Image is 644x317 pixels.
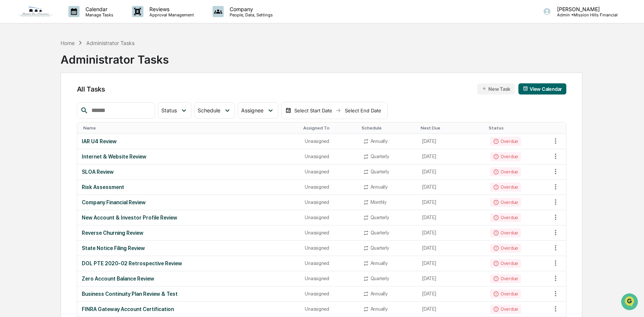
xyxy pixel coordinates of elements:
[370,138,388,144] div: Annually
[7,16,135,28] p: How can we help?
[418,210,486,225] td: [DATE]
[54,95,60,100] div: 🗄️
[418,195,486,210] td: [DATE]
[82,276,296,282] div: Zero Account Balance Review
[4,91,51,104] a: 🖐️Preclearance
[370,154,389,159] div: Quarterly
[82,291,296,297] div: Business Continuity Plan Review & Test
[551,12,618,17] p: Admin • Mission Hills Financial
[477,83,515,95] button: New Task
[82,138,296,144] div: IAR U4 Review
[370,276,389,281] div: Quarterly
[305,276,354,281] div: Unassigned
[490,167,521,176] div: Overdue
[490,289,521,298] div: Overdue
[25,64,94,70] div: We're available if you need us!
[305,138,354,144] div: Unassigned
[86,40,135,46] div: Administrator Tasks
[370,260,388,266] div: Annually
[418,134,486,149] td: [DATE]
[551,125,566,131] div: Toggle SortBy
[161,107,177,113] span: Status
[370,199,386,205] div: Monthly
[335,108,341,113] img: arrow right
[4,105,50,118] a: 🔎Data Lookup
[489,125,548,131] div: Toggle SortBy
[293,108,334,113] div: Select Start Date
[305,199,354,205] div: Unassigned
[418,225,486,241] td: [DATE]
[82,184,296,190] div: Risk Assessment
[7,109,13,115] div: 🔎
[490,183,521,192] div: Overdue
[305,169,354,174] div: Unassigned
[305,154,354,159] div: Unassigned
[80,12,117,17] p: Manage Tasks
[305,291,354,297] div: Unassigned
[74,126,90,132] span: Pylon
[490,305,521,314] div: Overdue
[370,169,389,174] div: Quarterly
[82,260,296,266] div: DOL PTE 2020-02 Retrospective Review
[523,86,528,91] img: calendar
[343,108,384,113] div: Select End Date
[82,306,296,312] div: FINRA Gateway Account Certification
[305,260,354,266] div: Unassigned
[83,125,298,131] div: Toggle SortBy
[80,6,117,12] p: Calendar
[241,107,263,113] span: Assignee
[418,149,486,164] td: [DATE]
[370,306,388,312] div: Annually
[61,47,169,66] div: Administrator Tasks
[18,6,54,17] img: logo
[143,6,198,12] p: Reviews
[490,274,521,283] div: Overdue
[370,215,389,220] div: Quarterly
[370,184,388,190] div: Annually
[518,83,566,95] button: View Calendar
[418,271,486,286] td: [DATE]
[490,244,521,253] div: Overdue
[25,57,122,64] div: Start new chat
[15,94,48,101] span: Preclearance
[305,245,354,251] div: Unassigned
[7,57,21,70] img: 1746055101610-c473b297-6a78-478c-a979-82029cc54cd1
[305,306,354,312] div: Unassigned
[490,152,521,161] div: Overdue
[490,137,521,146] div: Overdue
[82,245,296,251] div: State Notice Filing Review
[82,215,296,221] div: New Account & Investor Profile Review
[51,91,95,104] a: 🗄️Attestations
[620,292,640,313] iframe: Open customer support
[82,199,296,205] div: Company Financial Review
[126,59,135,68] button: Start new chat
[82,169,296,175] div: SLOA Review
[77,85,105,93] span: All Tasks
[305,184,354,190] div: Unassigned
[52,126,90,132] a: Powered byPylon
[490,228,521,237] div: Overdue
[370,230,389,236] div: Quarterly
[305,215,354,220] div: Unassigned
[418,302,486,317] td: [DATE]
[418,286,486,302] td: [DATE]
[224,6,276,12] p: Company
[61,94,92,101] span: Attestations
[303,125,355,131] div: Toggle SortBy
[362,125,415,131] div: Toggle SortBy
[370,245,389,251] div: Quarterly
[418,164,486,180] td: [DATE]
[490,259,521,268] div: Overdue
[143,12,198,17] p: Approval Management
[370,291,388,297] div: Annually
[61,40,75,46] div: Home
[490,198,521,207] div: Overdue
[224,12,276,17] p: People, Data, Settings
[7,95,13,100] div: 🖐️
[490,213,521,222] div: Overdue
[305,230,354,236] div: Unassigned
[418,256,486,271] td: [DATE]
[82,154,296,160] div: Internet & Website Review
